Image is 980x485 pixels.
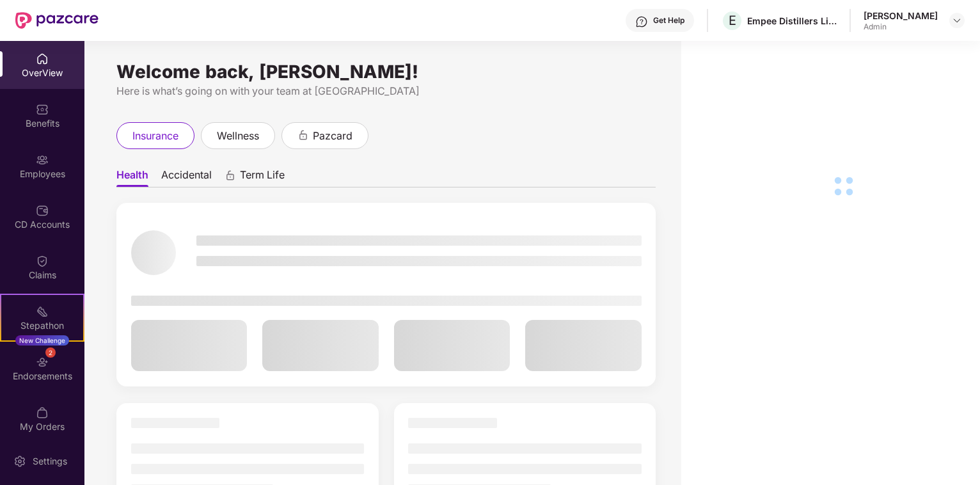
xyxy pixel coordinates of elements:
[952,15,962,26] img: svg+xml;base64,PHN2ZyBpZD0iRHJvcGRvd24tMzJ4MzIiIHhtbG5zPSJodHRwOi8vd3d3LnczLm9yZy8yMDAwL3N2ZyIgd2...
[36,103,49,116] img: svg+xml;base64,PHN2ZyBpZD0iQmVuZWZpdHMiIHhtbG5zPSJodHRwOi8vd3d3LnczLm9yZy8yMDAwL3N2ZyIgd2lkdGg9Ij...
[36,255,49,267] img: svg+xml;base64,PHN2ZyBpZD0iQ2xhaW0iIHhtbG5zPSJodHRwOi8vd3d3LnczLm9yZy8yMDAwL3N2ZyIgd2lkdGg9IjIwIi...
[36,305,49,318] img: svg+xml;base64,PHN2ZyB4bWxucz0iaHR0cDovL3d3dy53My5vcmcvMjAwMC9zdmciIHdpZHRoPSIyMSIgaGVpZ2h0PSIyMC...
[653,15,684,26] div: Get Help
[132,128,178,144] span: insurance
[225,170,236,181] div: animation
[240,168,285,187] span: Term Life
[36,406,49,419] img: svg+xml;base64,PHN2ZyBpZD0iTXlfT3JkZXJzIiBkYXRhLW5hbWU9Ik15IE9yZGVycyIgeG1sbnM9Imh0dHA6Ly93d3cudz...
[217,128,259,144] span: wellness
[15,335,69,346] div: New Challenge
[635,15,648,28] img: svg+xml;base64,PHN2ZyBpZD0iSGVscC0zMngzMiIgeG1sbnM9Imh0dHA6Ly93d3cudzMub3JnLzIwMDAvc3ZnIiB3aWR0aD...
[13,455,26,468] img: svg+xml;base64,PHN2ZyBpZD0iU2V0dGluZy0yMHgyMCIgeG1sbnM9Imh0dHA6Ly93d3cudzMub3JnLzIwMDAvc3ZnIiB3aW...
[1,319,83,332] div: Stepathon
[116,83,656,99] div: Here is what’s going on with your team at [GEOGRAPHIC_DATA]
[36,154,49,166] img: svg+xml;base64,PHN2ZyBpZD0iRW1wbG95ZWVzIiB4bWxucz0iaHR0cDovL3d3dy53My5vcmcvMjAwMC9zdmciIHdpZHRoPS...
[29,455,71,468] div: Settings
[747,15,837,27] div: Empee Distillers Limited
[864,22,938,32] div: Admin
[116,67,656,77] div: Welcome back, [PERSON_NAME]!
[36,204,49,217] img: svg+xml;base64,PHN2ZyBpZD0iQ0RfQWNjb3VudHMiIGRhdGEtbmFtZT0iQ0QgQWNjb3VudHMiIHhtbG5zPSJodHRwOi8vd3...
[116,168,148,187] span: Health
[313,128,352,144] span: pazcard
[36,356,49,369] img: svg+xml;base64,PHN2ZyBpZD0iRW5kb3JzZW1lbnRzIiB4bWxucz0iaHR0cDovL3d3dy53My5vcmcvMjAwMC9zdmciIHdpZH...
[45,347,56,358] div: 2
[864,10,938,22] div: [PERSON_NAME]
[729,13,736,28] span: E
[161,168,212,187] span: Accidental
[36,52,49,65] img: svg+xml;base64,PHN2ZyBpZD0iSG9tZSIgeG1sbnM9Imh0dHA6Ly93d3cudzMub3JnLzIwMDAvc3ZnIiB3aWR0aD0iMjAiIG...
[297,129,309,141] div: animation
[15,12,99,29] img: New Pazcare Logo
